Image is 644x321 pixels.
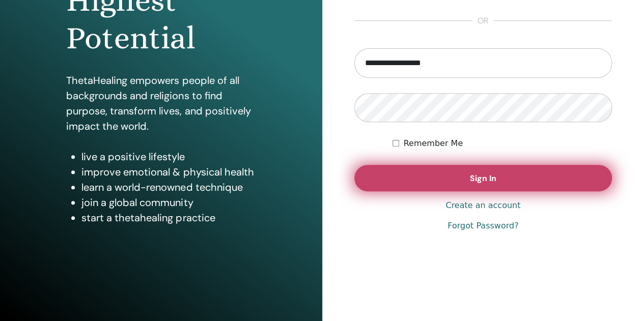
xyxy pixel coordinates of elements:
li: improve emotional & physical health [81,164,256,180]
a: Forgot Password? [447,220,518,232]
li: learn a world-renowned technique [81,180,256,195]
p: ThetaHealing empowers people of all backgrounds and religions to find purpose, transform lives, a... [66,73,256,134]
span: Sign In [470,173,496,184]
label: Remember Me [403,137,463,150]
li: start a thetahealing practice [81,210,256,225]
span: or [472,15,494,27]
div: Keep me authenticated indefinitely or until I manually logout [393,137,612,150]
li: join a global community [81,195,256,210]
button: Sign In [354,165,612,191]
li: live a positive lifestyle [81,149,256,164]
a: Create an account [445,199,520,212]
